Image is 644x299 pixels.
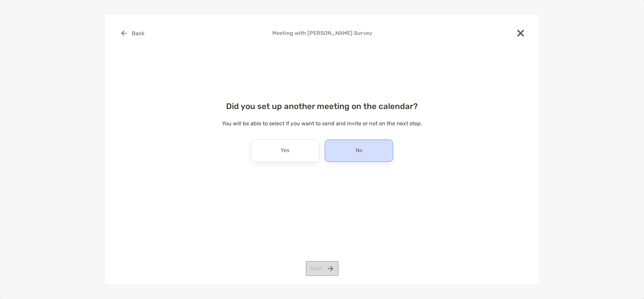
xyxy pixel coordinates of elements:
p: No [356,145,362,156]
img: button icon [121,30,127,36]
p: You will be able to select if you want to send and invite or not on the next step. [116,119,528,128]
img: close modal [517,30,524,37]
button: Back [116,26,149,41]
h4: Meeting with [PERSON_NAME] Survey [116,30,528,36]
p: Yes [281,145,289,156]
h4: Did you set up another meeting on the calendar? [116,102,528,111]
